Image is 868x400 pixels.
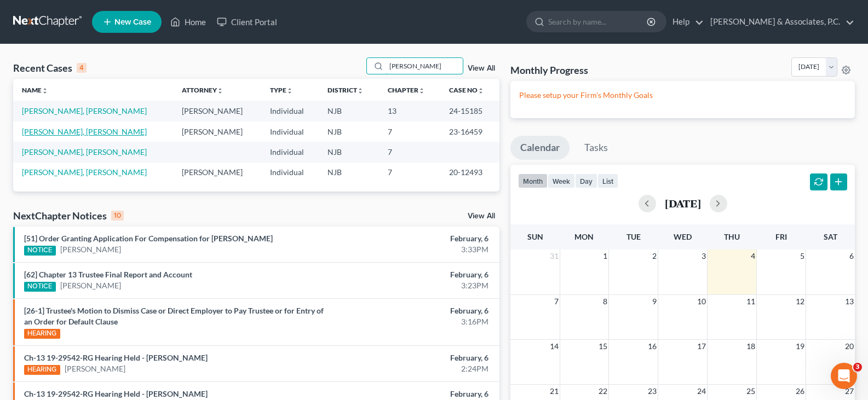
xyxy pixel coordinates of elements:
div: 3:33PM [341,244,488,255]
input: Search by name... [386,58,463,74]
td: Individual [261,101,319,121]
a: [PERSON_NAME] [65,363,125,374]
a: View All [468,65,495,72]
td: 20-12493 [440,163,499,183]
i: unfold_more [357,88,364,94]
a: [PERSON_NAME], [PERSON_NAME] [22,106,147,115]
td: 24-15185 [440,101,499,121]
td: [PERSON_NAME] [173,121,261,142]
div: February, 6 [341,269,488,280]
span: 26 [795,385,806,398]
div: NextChapter Notices [13,209,124,222]
span: 5 [799,250,806,263]
span: 1 [602,250,608,263]
a: [62] Chapter 13 Trustee Final Report and Account [24,270,192,279]
span: Fri [775,232,787,241]
span: 13 [844,295,855,308]
td: NJB [319,101,379,121]
a: View All [468,212,495,220]
div: NOTICE [24,282,56,292]
a: Home [165,12,211,32]
td: Individual [261,121,319,142]
td: Individual [261,142,319,162]
td: [PERSON_NAME] [173,101,261,121]
div: February, 6 [341,352,488,363]
a: Ch-13 19-29542-RG Hearing Held - [PERSON_NAME] [24,353,208,362]
span: 20 [844,340,855,353]
div: HEARING [24,365,60,375]
a: [PERSON_NAME], [PERSON_NAME] [22,127,147,136]
span: 23 [647,385,658,398]
div: February, 6 [341,233,488,244]
button: day [575,173,597,188]
button: week [548,173,575,188]
span: 2 [651,250,658,263]
a: [PERSON_NAME], [PERSON_NAME] [22,147,147,156]
span: 10 [696,295,707,308]
div: 2:24PM [341,363,488,374]
span: 6 [848,250,855,263]
td: 7 [379,142,440,162]
a: [PERSON_NAME] [60,280,121,291]
a: [PERSON_NAME] & Associates, P.C. [705,12,854,32]
i: unfold_more [42,88,48,94]
div: Recent Cases [13,61,87,74]
a: Districtunfold_more [327,86,364,94]
span: 3 [853,363,862,372]
div: 3:16PM [341,316,488,327]
span: 3 [700,250,707,263]
span: 17 [696,340,707,353]
td: Individual [261,163,319,183]
button: month [518,173,548,188]
i: unfold_more [418,88,425,94]
a: Case Nounfold_more [449,86,484,94]
td: 7 [379,121,440,142]
input: Search by name... [548,11,648,32]
span: 15 [597,340,608,353]
td: NJB [319,121,379,142]
a: [51] Order Granting Application For Compensation for [PERSON_NAME] [24,234,273,243]
a: [PERSON_NAME], [PERSON_NAME] [22,167,147,177]
span: Thu [724,232,740,241]
span: 31 [549,250,560,263]
span: 19 [795,340,806,353]
div: HEARING [24,329,60,339]
a: [26-1] Trustee's Motion to Dismiss Case or Direct Employer to Pay Trustee or for Entry of an Orde... [24,306,324,326]
div: February, 6 [341,389,488,399]
div: February, 6 [341,305,488,316]
span: 12 [795,295,806,308]
a: Typeunfold_more [270,86,293,94]
a: [PERSON_NAME] [60,244,121,255]
span: 16 [647,340,658,353]
td: 13 [379,101,440,121]
div: 4 [77,63,87,73]
i: unfold_more [217,88,223,94]
a: Help [667,12,704,32]
a: Chapterunfold_more [388,86,425,94]
span: 8 [602,295,608,308]
a: Attorneyunfold_more [182,86,223,94]
a: Calendar [510,136,570,160]
span: 24 [696,385,707,398]
i: unfold_more [478,88,484,94]
span: Tue [626,232,641,241]
span: 4 [750,250,756,263]
span: Mon [574,232,594,241]
span: 21 [549,385,560,398]
div: 3:23PM [341,280,488,291]
h2: [DATE] [665,198,701,209]
span: 7 [553,295,560,308]
span: 11 [745,295,756,308]
td: 7 [379,163,440,183]
p: Please setup your Firm's Monthly Goals [519,90,846,101]
span: 14 [549,340,560,353]
span: New Case [114,18,151,26]
button: list [597,173,618,188]
div: 10 [111,211,124,221]
span: Sat [824,232,837,241]
span: 18 [745,340,756,353]
span: Sun [527,232,543,241]
a: Tasks [574,136,618,160]
a: Ch-13 19-29542-RG Hearing Held - [PERSON_NAME] [24,389,208,398]
div: NOTICE [24,246,56,256]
